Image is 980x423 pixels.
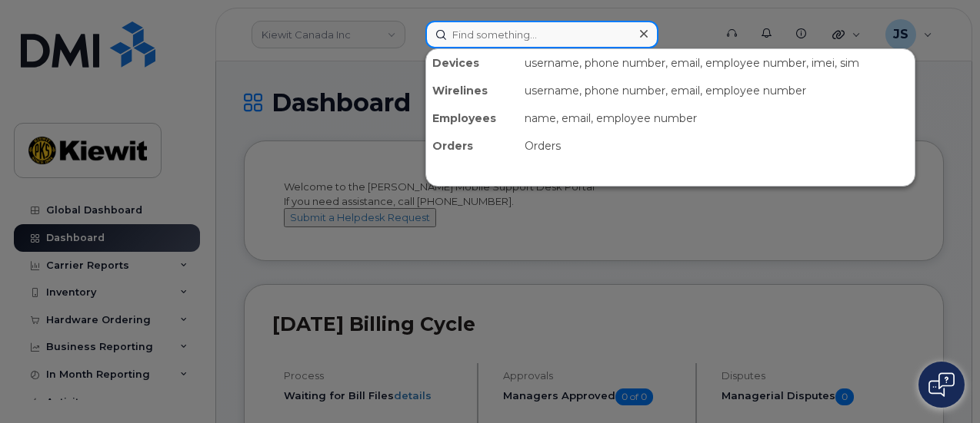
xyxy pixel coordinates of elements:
[426,104,518,132] div: Employees
[426,77,518,104] div: Wirelines
[426,132,518,160] div: Orders
[518,77,915,104] div: username, phone number, email, employee number
[518,132,915,160] div: Orders
[426,49,518,77] div: Devices
[928,372,955,397] img: Open chat
[518,49,915,77] div: username, phone number, email, employee number, imei, sim
[518,104,915,132] div: name, email, employee number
